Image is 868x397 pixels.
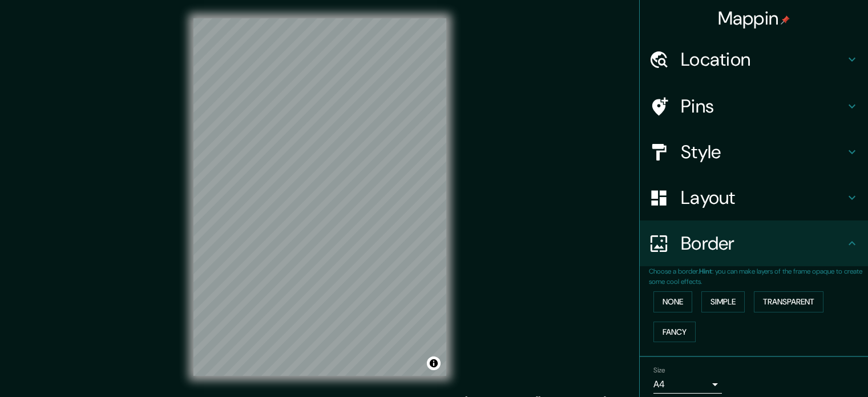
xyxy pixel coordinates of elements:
div: Layout [640,175,868,220]
button: None [653,291,692,312]
div: Border [640,220,868,266]
h4: Layout [681,186,845,209]
h4: Pins [681,95,845,118]
b: Hint [699,267,712,276]
label: Size [653,366,665,375]
button: Toggle attribution [427,356,441,370]
iframe: Help widget launcher [766,352,855,384]
div: Pins [640,83,868,129]
h4: Mappin [718,7,790,30]
img: pin-icon.png [781,15,790,25]
p: Choose a border. : you can make layers of the frame opaque to create some cool effects. [649,266,868,287]
button: Transparent [754,291,823,312]
h4: Border [681,232,845,255]
div: Location [640,37,868,82]
div: Style [640,129,868,175]
h4: Location [681,48,845,71]
canvas: Map [193,18,446,376]
div: A4 [653,375,722,394]
button: Fancy [653,322,696,343]
h4: Style [681,141,845,163]
button: Simple [701,291,745,312]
